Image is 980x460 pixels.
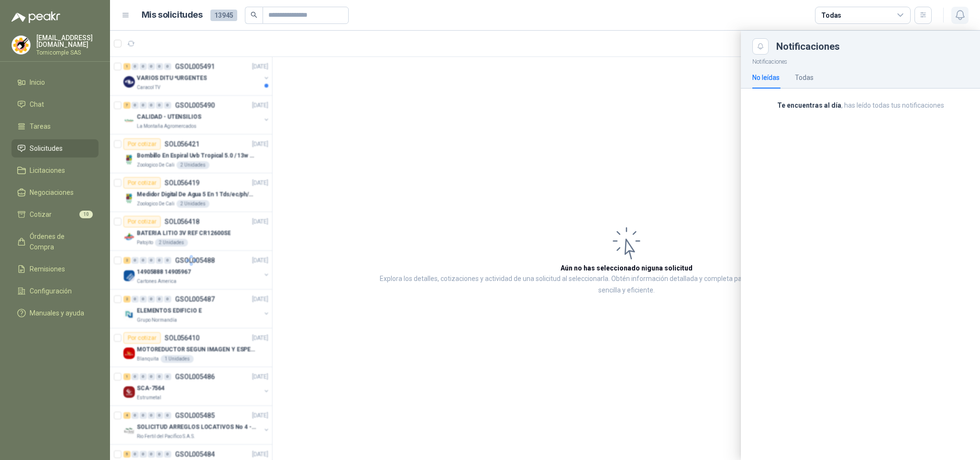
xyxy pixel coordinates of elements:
[11,161,99,180] a: Licitaciones
[11,139,99,157] a: Solicitudes
[752,100,969,111] p: , has leído todas tus notificaciones
[30,77,45,88] span: Inicio
[795,72,814,83] div: Todas
[12,36,30,54] img: Company Logo
[11,95,99,113] a: Chat
[11,260,99,278] a: Remisiones
[821,10,841,21] div: Todas
[11,183,99,202] a: Negociaciones
[79,211,93,218] span: 10
[30,264,65,274] span: Remisiones
[11,11,60,23] img: Logo peakr
[30,308,84,318] span: Manuales y ayuda
[30,165,65,176] span: Licitaciones
[36,34,99,48] p: [EMAIL_ADDRESS][DOMAIN_NAME]
[752,72,780,83] div: No leídas
[251,11,257,18] span: search
[11,304,99,322] a: Manuales y ayuda
[30,187,74,198] span: Negociaciones
[30,121,51,132] span: Tareas
[776,42,969,51] div: Notificaciones
[11,73,99,91] a: Inicio
[752,38,769,55] button: Close
[30,209,52,220] span: Cotizar
[36,50,99,56] p: Tornicomple SAS
[210,10,237,21] span: 13945
[11,282,99,300] a: Configuración
[142,8,203,22] h1: Mis solicitudes
[11,205,99,224] a: Cotizar10
[30,286,72,296] span: Configuración
[30,143,63,154] span: Solicitudes
[741,55,980,67] p: Notificaciones
[11,117,99,135] a: Tareas
[11,227,99,256] a: Órdenes de Compra
[30,231,89,252] span: Órdenes de Compra
[777,101,841,109] b: Te encuentras al día
[30,99,44,110] span: Chat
